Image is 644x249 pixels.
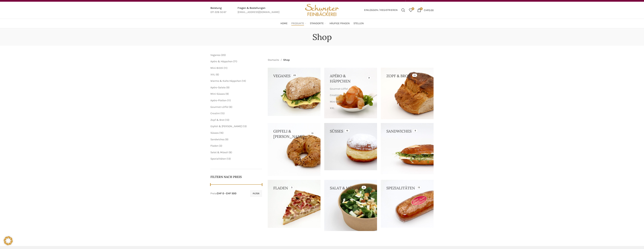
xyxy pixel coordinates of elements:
span: 0 [411,7,414,10]
span: 6 [230,105,231,109]
a: 0 CHF0.00 [415,6,435,14]
a: Gourmet-Löffel [330,86,370,92]
a: Spezialitäten [210,157,226,160]
a: Produkte [291,20,306,27]
img: Bäckerei Schwyter [304,2,340,19]
span: 6 [217,73,218,76]
a: Süsses [210,131,219,134]
div: Preis: — [210,192,236,195]
a: Fladen [210,144,218,147]
a: Crostini [210,112,220,115]
a: Infobox link [210,6,226,14]
span: 14 [243,79,245,82]
span: 20 [222,53,225,57]
a: Standorte [310,20,326,27]
span: 11 [225,66,227,70]
span: 9 [226,138,227,141]
a: Apéro & Häppchen [210,60,233,63]
span: CHF 500 [226,192,236,195]
span: Produkte [291,22,304,25]
bdi: 0.00 [424,8,434,12]
a: Startseite [268,58,279,62]
a: Infobox link [238,6,280,14]
a: Apéro-Platten [210,99,227,102]
span: 13 [226,118,228,121]
span: Stellen [353,22,364,25]
span: CHF 0 [217,192,224,195]
a: Mini-Süsses [210,92,225,95]
a: Zopf & Brot [210,118,224,121]
a: Site logo [304,8,340,11]
a: Suchen [400,6,407,14]
span: 71 [234,60,236,63]
span: Häufige Fragen [329,22,350,25]
h1: Shop [312,32,332,42]
a: Mini-Brötli [210,66,223,70]
a: Mini-Brötli [330,99,370,105]
a: XXL [210,73,215,76]
h5: Filtern nach Preis [210,175,262,179]
a: Stellen [353,20,364,27]
span: 9 [226,92,228,95]
a: Sandwiches [210,138,224,141]
span: 0 [420,7,423,10]
button: Filter [250,190,262,197]
span: 15 [221,112,224,115]
a: Crostini [330,92,370,98]
nav: Breadcrumb [268,58,290,62]
span: Home [280,22,288,25]
a: Häufige Fragen [329,20,350,27]
span: 9 [227,86,229,89]
span: Einloggen / Registrieren [364,9,398,11]
a: Salat & Müesli [210,151,228,154]
a: Veganes [210,53,220,57]
a: Home [280,20,288,27]
div: Main navigation [209,20,435,27]
a: Gourmet-Löffel [210,105,228,109]
div: Meine Wunschliste [407,6,414,14]
span: 8 [230,151,231,154]
span: 13 [227,157,230,160]
a: 0 [407,6,414,14]
span: CHF [424,8,429,12]
a: Warme & Kalte Häppchen [330,111,370,118]
a: Apéro-Salate [210,86,226,89]
a: Warme & Kalte Häppchen [210,79,241,82]
a: Gipfeli & [PERSON_NAME] [210,125,242,128]
span: 13 [243,125,246,128]
span: Shop [283,58,290,62]
span: 11 [228,99,230,102]
span: 16 [220,131,223,134]
span: Standorte [310,22,324,25]
span: 3 [220,144,221,147]
a: XXL [330,105,370,111]
a: Einloggen / Registrieren [362,6,400,14]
